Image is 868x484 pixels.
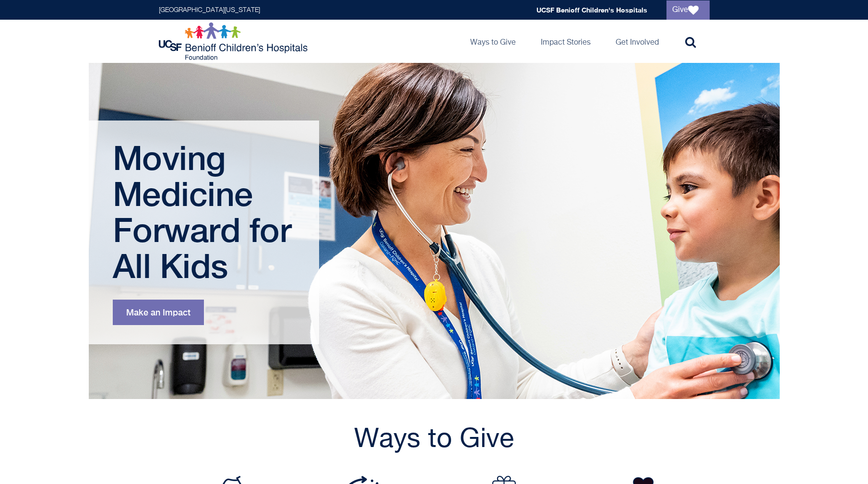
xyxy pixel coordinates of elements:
h2: Ways to Give [159,423,710,457]
a: Give [666,0,710,20]
a: Make an Impact [113,300,204,325]
a: Ways to Give [463,20,523,63]
img: Logo for UCSF Benioff Children's Hospitals Foundation [159,22,310,60]
a: UCSF Benioff Children's Hospitals [536,6,647,14]
a: Get Involved [608,20,666,63]
a: Impact Stories [533,20,598,63]
a: [GEOGRAPHIC_DATA][US_STATE] [159,7,260,13]
h1: Moving Medicine Forward for All Kids [113,140,297,284]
